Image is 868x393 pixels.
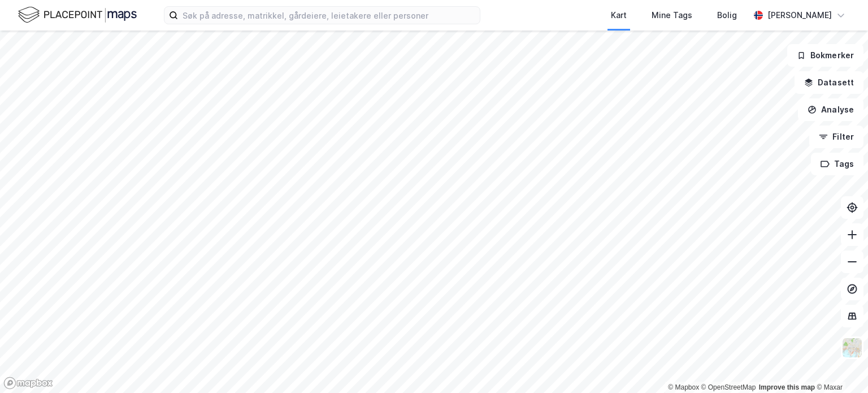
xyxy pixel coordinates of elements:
iframe: Chat Widget [811,339,868,393]
div: Kart [611,8,627,22]
div: [PERSON_NAME] [767,8,832,22]
input: Søk på adresse, matrikkel, gårdeiere, leietakere eller personer [178,7,480,24]
img: logo.f888ab2527a4732fd821a326f86c7f29.svg [18,5,137,25]
div: Kontrollprogram for chat [811,339,868,393]
div: Mine Tags [652,8,692,22]
div: Bolig [717,8,737,22]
